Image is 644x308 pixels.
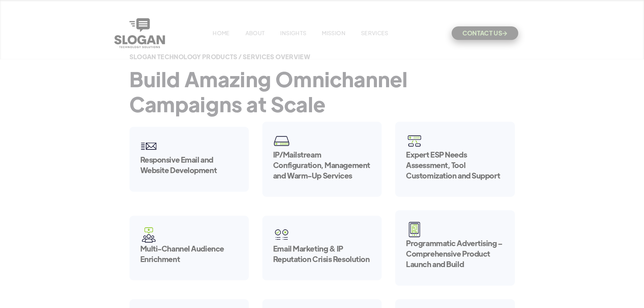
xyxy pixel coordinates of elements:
[406,149,504,181] h5: Expert ESP Needs Assessment, Tool Customization and Support
[113,17,167,50] a: home
[361,29,388,37] a: SERVICES
[213,29,230,37] a: HOME
[273,243,371,264] h5: Email Marketing & IP Reputation Crisis Resolution
[140,243,238,264] h5: Multi-Channel Audience Enrichment
[406,238,504,269] h5: Programmatic Advertising – Comprehensive Product Launch and Build
[322,29,345,37] a: MISSION
[245,29,265,37] a: ABOUT
[273,149,371,181] h5: IP/Mailstream Configuration, Management and Warm-Up Services
[502,31,507,35] span: 
[452,26,518,40] a: CONTACT US
[129,66,515,116] h1: Build Amazing Omnichannel Campaigns at Scale
[140,155,238,175] h5: Responsive Email and Website Development
[280,29,306,37] a: INSIGHTS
